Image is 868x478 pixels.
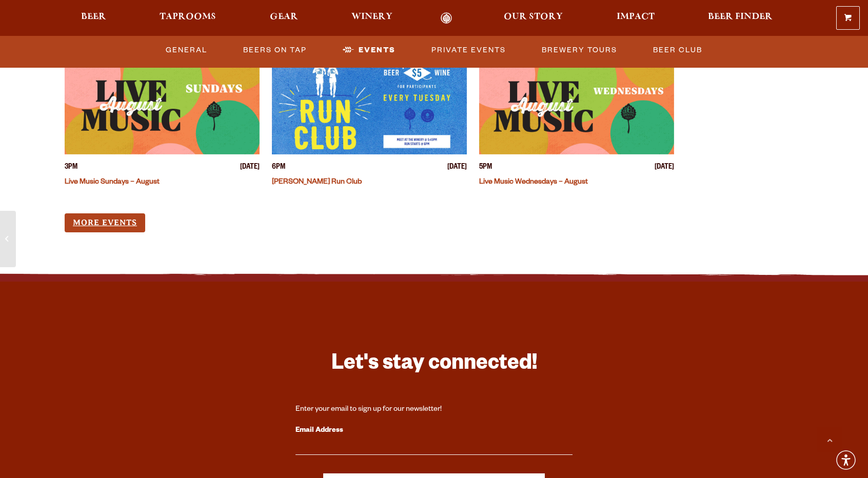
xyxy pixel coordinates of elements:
span: Beer Finder [708,13,773,21]
a: View event details [272,57,467,154]
span: [DATE] [447,163,467,173]
a: Scroll to top [817,427,842,452]
a: Live Music Sundays – August [65,178,160,187]
a: Impact [610,12,661,24]
a: Beer Club [649,38,706,62]
span: Impact [617,13,655,21]
span: 5PM [479,163,492,173]
a: [PERSON_NAME] Run Club [272,178,362,187]
span: Winery [351,13,392,21]
span: Taprooms [160,13,216,21]
span: [DATE] [655,163,674,173]
a: View event details [479,57,674,154]
label: Email Address [295,424,573,437]
span: [DATE] [240,163,260,173]
span: 3PM [65,163,77,173]
a: Odell Home [427,12,465,24]
a: Events [339,38,400,62]
a: Beer [74,12,113,24]
span: Our Story [504,13,563,21]
a: Taprooms [153,12,223,24]
span: 6PM [272,163,285,173]
a: Winery [345,12,399,24]
span: Gear [270,13,298,21]
a: General [162,38,211,62]
a: Our Story [497,12,569,24]
a: Live Music Wednesdays – August [479,178,588,187]
a: Beer Finder [701,12,779,24]
a: Beers on Tap [239,38,311,62]
a: More Events (opens in a new window) [65,213,145,232]
span: Beer [81,13,106,21]
div: Enter your email to sign up for our newsletter! [295,405,573,415]
a: View event details [65,57,260,154]
a: Gear [263,12,305,24]
div: Accessibility Menu [835,449,857,471]
h3: Let's stay connected! [295,350,573,381]
a: Brewery Tours [538,38,621,62]
a: Private Events [427,38,510,62]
